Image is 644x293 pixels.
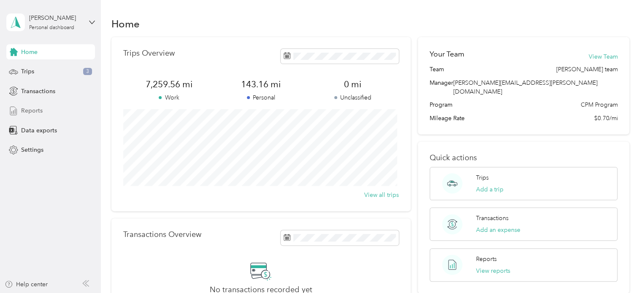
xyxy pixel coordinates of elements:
div: [PERSON_NAME] [29,13,82,22]
span: Mileage Rate [430,114,465,123]
span: Home [21,48,38,56]
span: 143.16 mi [215,78,307,90]
p: Personal [215,93,307,102]
span: Data exports [21,126,57,135]
span: [PERSON_NAME][EMAIL_ADDRESS][PERSON_NAME][DOMAIN_NAME] [453,79,598,95]
button: View all trips [364,191,399,199]
span: Trips [21,67,34,76]
span: [PERSON_NAME] team [556,65,617,74]
p: Work [123,93,215,102]
p: Transactions Overview [123,230,201,239]
span: Manager [430,78,453,96]
h2: Your Team [430,49,464,59]
span: 0 mi [307,78,399,90]
button: Add an expense [476,226,520,234]
button: View reports [476,266,510,275]
button: Help center [5,280,48,289]
p: Unclassified [307,93,399,102]
span: Settings [21,145,43,154]
p: Quick actions [430,153,617,162]
span: $0.70/mi [594,114,617,123]
button: Add a trip [476,185,503,194]
p: Trips Overview [123,49,175,58]
button: View Team [588,52,617,61]
div: Personal dashboard [29,25,74,30]
p: Trips [476,173,489,182]
span: Reports [21,106,43,115]
span: 7,259.56 mi [123,78,215,90]
span: Team [430,65,444,74]
span: CPM Program [580,100,617,109]
p: Transactions [476,214,509,223]
h1: Home [111,19,140,28]
p: Reports [476,255,497,263]
span: Transactions [21,87,55,96]
iframe: Everlance-gr Chat Button Frame [597,246,644,293]
span: 3 [83,68,92,75]
span: Program [430,100,452,109]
